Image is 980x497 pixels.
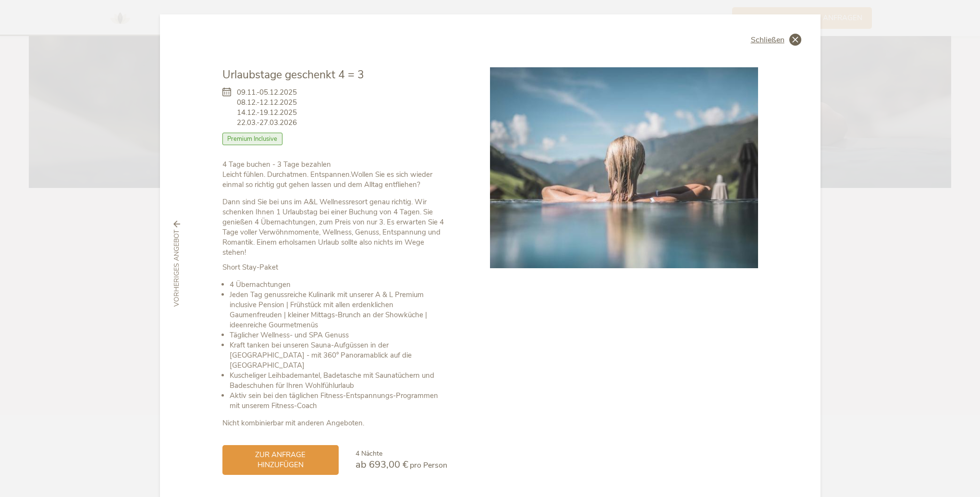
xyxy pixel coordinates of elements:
p: Dann sind Sie bei uns im A&L Wellnessresort genau richtig. Wir schenken Ihnen 1 Urlaubstag bei ei... [222,197,447,258]
span: 09.11.-05.12.2025 08.12.-12.12.2025 14.12.-19.12.2025 22.03.-27.03.2026 [237,87,297,128]
li: Täglicher Wellness- und SPA Genuss [230,330,447,340]
strong: Wollen Sie es sich wieder einmal so richtig gut gehen lassen und dem Alltag entfliehen? [222,170,432,189]
img: Urlaubstage geschenkt 4 = 3 [490,67,758,268]
li: Kraft tanken bei unseren Sauna-Aufgüssen in der [GEOGRAPHIC_DATA] - mit 360° Panoramablick auf di... [230,340,447,371]
span: Premium Inclusive [222,133,283,145]
li: Aktiv sein bei den täglichen Fitness-Entspannungs-Programmen mit unserem Fitness-Coach [230,391,447,411]
p: Leicht fühlen. Durchatmen. Entspannen. [222,160,447,190]
span: vorheriges Angebot [172,230,182,307]
li: 4 Übernachtungen [230,280,447,290]
li: Jeden Tag genussreiche Kulinarik mit unserer A & L Premium inclusive Pension | Frühstück mit alle... [230,290,447,330]
span: Urlaubstage geschenkt 4 = 3 [222,67,364,82]
b: 4 Tage buchen - 3 Tage bezahlen [222,160,331,169]
li: Kuscheliger Leihbademantel, Badetasche mit Saunatüchern und Badeschuhen für Ihren Wohlfühlurlaub [230,371,447,391]
strong: Short Stay-Paket [222,262,278,272]
span: Schließen [751,36,784,44]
